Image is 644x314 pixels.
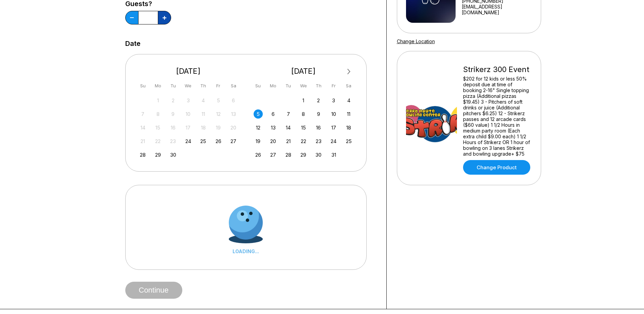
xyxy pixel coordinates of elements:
[199,109,208,119] div: Not available Thursday, September 11th, 2025
[168,109,178,119] div: Not available Tuesday, September 9th, 2025
[299,81,308,90] div: We
[299,109,308,119] div: Choose Wednesday, October 8th, 2025
[138,81,147,90] div: Su
[254,81,263,90] div: Su
[229,248,263,254] div: LOADING...
[153,96,163,105] div: Not available Monday, September 1st, 2025
[329,96,338,105] div: Choose Friday, October 3rd, 2025
[199,137,208,146] div: Choose Thursday, September 25th, 2025
[329,150,338,159] div: Choose Friday, October 31st, 2025
[344,96,353,105] div: Choose Saturday, October 4th, 2025
[269,123,278,132] div: Choose Monday, October 13th, 2025
[299,96,308,105] div: Choose Wednesday, October 1st, 2025
[199,123,208,132] div: Not available Thursday, September 18th, 2025
[269,109,278,119] div: Choose Monday, October 6th, 2025
[229,109,238,119] div: Not available Saturday, September 13th, 2025
[299,137,308,146] div: Choose Wednesday, October 22nd, 2025
[184,96,193,105] div: Not available Wednesday, September 3rd, 2025
[168,123,178,132] div: Not available Tuesday, September 16th, 2025
[314,96,323,105] div: Choose Thursday, October 2nd, 2025
[406,93,457,144] img: Strikerz 300 Event
[284,81,293,90] div: Tu
[137,95,239,159] div: month 2025-09
[284,123,293,132] div: Choose Tuesday, October 14th, 2025
[269,150,278,159] div: Choose Monday, October 27th, 2025
[138,137,147,146] div: Not available Sunday, September 21st, 2025
[254,109,263,119] div: Choose Sunday, October 5th, 2025
[329,109,338,119] div: Choose Friday, October 10th, 2025
[138,109,147,119] div: Not available Sunday, September 7th, 2025
[254,137,263,146] div: Choose Sunday, October 19th, 2025
[214,109,223,119] div: Not available Friday, September 12th, 2025
[199,96,208,105] div: Not available Thursday, September 4th, 2025
[314,137,323,146] div: Choose Thursday, October 23rd, 2025
[344,81,353,90] div: Sa
[199,81,208,90] div: Th
[269,81,278,90] div: Mo
[284,150,293,159] div: Choose Tuesday, October 28th, 2025
[184,81,193,90] div: We
[251,67,356,76] div: [DATE]
[184,123,193,132] div: Not available Wednesday, September 17th, 2025
[314,150,323,159] div: Choose Thursday, October 30th, 2025
[153,81,163,90] div: Mo
[463,160,530,175] a: Change Product
[462,4,538,15] a: [EMAIL_ADDRESS][DOMAIN_NAME]
[329,81,338,90] div: Fr
[344,123,353,132] div: Choose Saturday, October 18th, 2025
[344,66,354,77] button: Next Month
[153,137,163,146] div: Not available Monday, September 22nd, 2025
[314,123,323,132] div: Choose Thursday, October 16th, 2025
[344,109,353,119] div: Choose Saturday, October 11th, 2025
[168,137,178,146] div: Not available Tuesday, September 23rd, 2025
[136,67,241,76] div: [DATE]
[214,137,223,146] div: Choose Friday, September 26th, 2025
[168,81,178,90] div: Tu
[284,137,293,146] div: Choose Tuesday, October 21st, 2025
[168,96,178,105] div: Not available Tuesday, September 2nd, 2025
[214,96,223,105] div: Not available Friday, September 5th, 2025
[254,123,263,132] div: Choose Sunday, October 12th, 2025
[214,123,223,132] div: Not available Friday, September 19th, 2025
[229,137,238,146] div: Choose Saturday, September 27th, 2025
[329,123,338,132] div: Choose Friday, October 17th, 2025
[397,38,435,44] a: Change Location
[254,150,263,159] div: Choose Sunday, October 26th, 2025
[229,96,238,105] div: Not available Saturday, September 6th, 2025
[229,81,238,90] div: Sa
[125,40,141,47] label: Date
[329,137,338,146] div: Choose Friday, October 24th, 2025
[314,81,323,90] div: Th
[284,109,293,119] div: Choose Tuesday, October 7th, 2025
[463,65,532,74] div: Strikerz 300 Event
[299,123,308,132] div: Choose Wednesday, October 15th, 2025
[153,109,163,119] div: Not available Monday, September 8th, 2025
[138,150,147,159] div: Choose Sunday, September 28th, 2025
[229,123,238,132] div: Not available Saturday, September 20th, 2025
[214,81,223,90] div: Fr
[269,137,278,146] div: Choose Monday, October 20th, 2025
[184,109,193,119] div: Not available Wednesday, September 10th, 2025
[153,123,163,132] div: Not available Monday, September 15th, 2025
[184,137,193,146] div: Choose Wednesday, September 24th, 2025
[299,150,308,159] div: Choose Wednesday, October 29th, 2025
[344,137,353,146] div: Choose Saturday, October 25th, 2025
[138,123,147,132] div: Not available Sunday, September 14th, 2025
[153,150,163,159] div: Choose Monday, September 29th, 2025
[253,95,354,159] div: month 2025-10
[463,76,532,157] div: $202 for 12 kids or less 50% deposit due at time of booking 2-16" Single topping pizza (Additiona...
[314,109,323,119] div: Choose Thursday, October 9th, 2025
[168,150,178,159] div: Choose Tuesday, September 30th, 2025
